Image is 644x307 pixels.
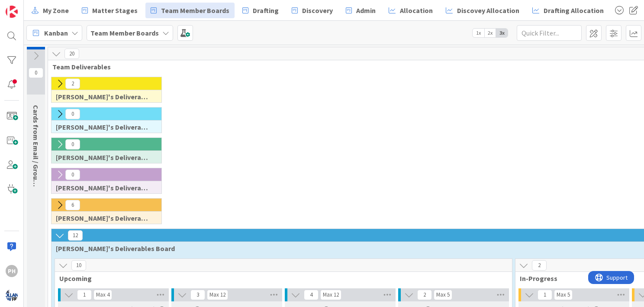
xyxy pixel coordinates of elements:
[527,3,609,18] a: Drafting Allocation
[302,5,333,16] span: Discovery
[209,293,225,297] div: Max 12
[56,123,151,131] span: Jimmy's Deliverables Board
[538,290,552,300] span: 1
[29,68,43,78] span: 0
[64,49,79,59] span: 20
[496,29,508,37] span: 3x
[77,290,92,300] span: 1
[43,5,69,16] span: My Zone
[400,5,433,16] span: Allocation
[96,293,109,297] div: Max 4
[26,3,74,18] a: My Zone
[56,153,151,162] span: Ann's Deliverables Board
[532,260,547,271] span: 2
[77,3,143,18] a: Matter Stages
[6,289,18,301] img: avatar
[190,290,205,300] span: 3
[517,25,582,41] input: Quick Filter...
[341,3,381,18] a: Admin
[287,3,338,18] a: Discovery
[417,290,432,300] span: 2
[145,3,235,18] a: Team Member Boards
[383,3,438,18] a: Allocation
[161,5,229,16] span: Team Member Boards
[44,28,68,38] span: Kanban
[65,139,80,150] span: 0
[18,1,39,12] span: Support
[436,293,450,297] div: Max 5
[65,109,80,119] span: 0
[356,5,376,16] span: Admin
[253,5,279,16] span: Drafting
[90,29,159,37] b: Team Member Boards
[71,260,86,271] span: 10
[68,230,83,241] span: 12
[544,5,604,16] span: Drafting Allocation
[557,293,570,297] div: Max 5
[56,92,151,101] span: Jamie's Deliverables Board
[65,170,80,180] span: 0
[59,274,501,283] span: Upcoming
[56,214,151,222] span: Manny's Deliverables Board
[304,290,319,300] span: 4
[92,5,138,16] span: Matter Stages
[6,6,18,18] img: Visit kanbanzone.com
[441,3,525,18] a: Discovey Allocation
[323,293,339,297] div: Max 12
[65,200,80,210] span: 6
[237,3,284,18] a: Drafting
[65,78,80,89] span: 2
[6,265,18,277] div: PH
[473,29,484,37] span: 1x
[457,5,519,16] span: Discovey Allocation
[32,105,40,206] span: Cards from Email / Group Triage
[56,183,151,192] span: Jessica's Deliverables Board
[484,29,496,37] span: 2x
